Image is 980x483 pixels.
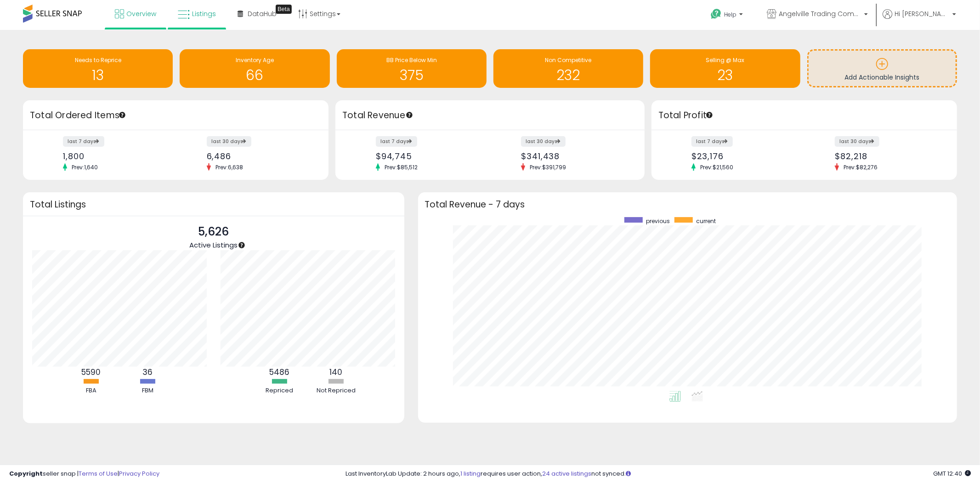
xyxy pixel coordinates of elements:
strong: Copyright [9,469,43,478]
h3: Total Listings [30,201,397,208]
a: 1 listing [461,469,481,478]
b: 36 [142,367,153,378]
a: Add Actionable Insights [809,51,956,86]
h1: 375 [341,68,482,83]
h3: Total Revenue - 7 days [425,201,950,208]
h3: Total Ordered Items [30,109,322,122]
label: last 30 days [835,136,879,147]
div: Tooltip anchor [405,111,414,119]
span: DataHub [248,9,277,18]
span: Prev: $21,560 [696,163,738,171]
div: $82,218 [835,151,940,161]
h1: 66 [184,68,325,83]
div: $23,176 [691,151,797,161]
b: 5590 [81,367,101,378]
div: Repriced [252,386,307,395]
label: last 7 days [376,136,417,147]
div: Not Repriced [308,386,363,395]
span: Angelville Trading Company [779,9,861,18]
span: Prev: $82,276 [839,163,882,171]
span: Active Listings [189,240,238,250]
a: Non Competitive 232 [493,49,643,88]
a: Selling @ Max 23 [650,49,800,88]
a: Hi [PERSON_NAME] [883,9,956,30]
a: Inventory Age 66 [180,49,329,88]
span: 2025-10-8 12:40 GMT [933,469,971,478]
h1: 23 [655,68,795,83]
div: Tooltip anchor [705,111,714,119]
a: Privacy Policy [119,469,159,478]
a: Terms of Use [79,469,118,478]
label: last 7 days [691,136,733,147]
span: Prev: $85,512 [380,163,422,171]
div: FBA [63,386,119,395]
span: Listings [192,9,216,18]
div: Tooltip anchor [238,241,246,249]
h1: 232 [498,68,639,83]
div: Tooltip anchor [118,111,126,119]
div: $94,745 [376,151,483,161]
div: FBM [120,386,175,395]
div: $341,438 [521,151,629,161]
span: Add Actionable Insights [844,73,919,82]
label: last 30 days [521,136,566,147]
span: Prev: 1,640 [67,163,102,171]
label: last 30 days [207,136,251,147]
div: Tooltip anchor [276,5,292,14]
p: 5,626 [189,223,238,241]
i: Get Help [710,8,722,20]
span: Selling @ Max [706,56,744,64]
span: Help [724,11,736,18]
div: 1,800 [63,151,169,161]
span: Non Competitive [545,56,592,64]
span: Prev: $391,799 [525,163,571,171]
span: Hi [PERSON_NAME] [895,9,950,18]
span: Inventory Age [236,56,274,64]
b: 140 [329,367,342,378]
a: Help [703,1,752,30]
a: BB Price Below Min 375 [337,49,487,88]
span: previous [646,217,670,225]
h3: Total Profit [658,109,950,122]
div: 6,486 [207,151,312,161]
span: Needs to Reprice [75,56,121,64]
span: BB Price Below Min [386,56,437,64]
label: last 7 days [63,136,104,147]
span: Overview [126,9,156,18]
a: Needs to Reprice 13 [23,49,173,88]
h3: Total Revenue [342,109,638,122]
span: current [696,217,716,225]
b: 5486 [269,367,289,378]
h1: 13 [28,68,168,83]
a: 24 active listings [543,469,592,478]
span: Prev: 6,638 [211,163,248,171]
